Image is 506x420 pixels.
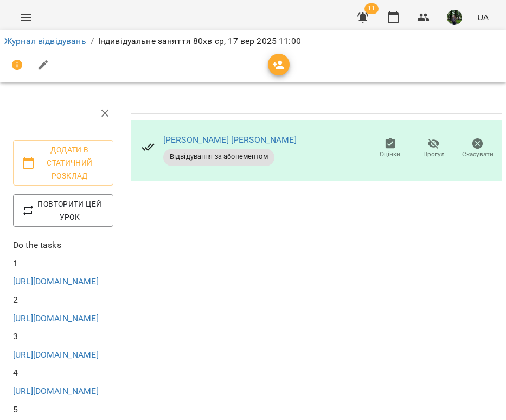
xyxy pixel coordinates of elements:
[91,35,94,48] li: /
[13,4,39,30] button: Menu
[22,198,105,224] span: Повторити цей урок
[13,313,99,323] a: [URL][DOMAIN_NAME]
[447,10,462,25] img: 295700936d15feefccb57b2eaa6bd343.jpg
[423,150,445,159] span: Прогул
[13,403,113,416] p: 5
[13,194,113,227] button: Повторити цей урок
[364,3,379,14] span: 11
[412,133,456,164] button: Прогул
[380,150,400,159] span: Оцінки
[473,7,493,27] button: UA
[13,349,99,360] a: [URL][DOMAIN_NAME]
[456,133,499,164] button: Скасувати
[98,35,301,48] p: Індивідуальне заняття 80хв ср, 17 вер 2025 11:00
[13,330,113,343] p: 3
[368,133,412,164] button: Оцінки
[477,11,489,23] span: UA
[163,135,297,145] a: [PERSON_NAME] [PERSON_NAME]
[4,36,86,46] a: Журнал відвідувань
[22,143,105,182] span: Додати в статичний розклад
[163,152,274,162] span: Відвідування за абонементом
[13,140,113,186] button: Додати в статичний розклад
[13,386,99,396] a: [URL][DOMAIN_NAME]
[13,294,113,307] p: 2
[462,150,494,159] span: Скасувати
[4,35,502,48] nav: breadcrumb
[13,366,113,379] p: 4
[13,276,99,287] a: [URL][DOMAIN_NAME]
[13,239,113,252] p: Do the tasks
[13,257,113,270] p: 1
